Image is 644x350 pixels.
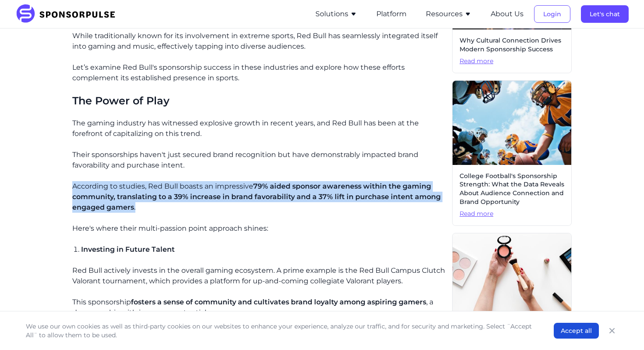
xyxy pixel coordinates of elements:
[554,323,599,339] button: Accept all
[426,9,471,19] button: Resources
[460,57,564,66] span: Read more
[72,265,445,286] p: Red Bull actively invests in the overall gaming ecosystem. A prime example is the Red Bull Campus...
[72,182,441,211] span: 79% aided sponsor awareness within the gaming community, translating to a 39% increase in brand f...
[491,9,524,19] button: About Us
[376,9,407,19] button: Platform
[26,322,536,339] p: We use our own cookies as well as third-party cookies on our websites to enhance your experience,...
[72,150,445,171] p: Their sponsorships haven't just secured brand recognition but have demonstrably impacted brand fa...
[600,308,644,350] iframe: Chat Widget
[72,223,445,234] p: Here's where their multi-passion point approach shines:
[72,297,445,318] p: This sponsorship , a demographic with immense potential.
[452,80,572,226] a: College Football's Sponsorship Strength: What the Data Reveals About Audience Connection and Bran...
[72,94,445,107] h3: The Power of Play
[376,10,407,18] a: Platform
[453,81,571,165] img: Getty Images courtesy of Unsplash
[581,10,629,18] a: Let's chat
[131,298,426,306] span: fosters a sense of community and cultivates brand loyalty among aspiring gamers
[460,36,564,54] span: Why Cultural Connection Drives Modern Sponsorship Success
[600,308,644,350] div: Chat-Widget
[15,4,122,24] img: SponsorPulse
[81,245,175,254] span: Investing in Future Talent
[315,9,357,19] button: Solutions
[453,233,571,318] img: Image by Curated Lifestyle courtesy of Unsplash
[72,62,445,83] p: Let’s examine Red Bull's sponsorship success in these industries and explore how these efforts co...
[491,10,524,18] a: About Us
[72,181,445,213] p: According to studies, Red Bull boasts an impressive .
[460,210,564,218] span: Read more
[72,31,445,52] p: While traditionally known for its involvement in extreme sports, Red Bull has seamlessly integrat...
[72,118,445,139] p: The gaming industry has witnessed explosive growth in recent years, and Red Bull has been at the ...
[534,5,570,23] button: Login
[460,172,564,206] span: College Football's Sponsorship Strength: What the Data Reveals About Audience Connection and Bran...
[534,10,570,18] a: Login
[581,5,629,23] button: Let's chat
